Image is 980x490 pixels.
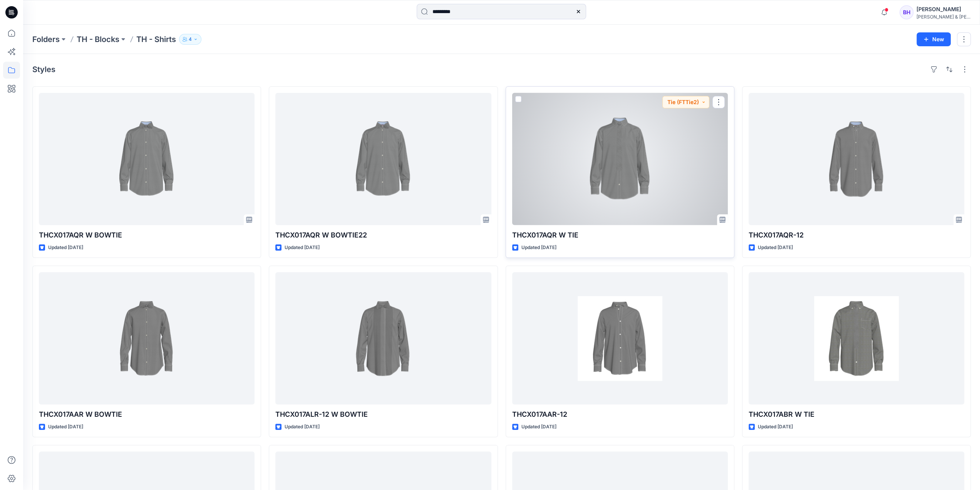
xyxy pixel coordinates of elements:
a: THCX017ALR-12 W BOWTIE [275,272,491,404]
div: [PERSON_NAME] [916,5,970,14]
p: Updated [DATE] [48,244,83,252]
p: Updated [DATE] [285,423,320,431]
a: THCX017ABR W TIE [749,272,964,404]
div: BH [900,5,913,19]
a: Folders [32,34,60,45]
p: THCX017AQR W TIE [512,230,728,241]
p: TH - Shirts [136,34,176,45]
a: THCX017AQR-12 [749,93,964,225]
p: THCX017AAR W BOWTIE [39,409,255,420]
p: Updated [DATE] [758,244,793,252]
div: [PERSON_NAME] & [PERSON_NAME] [916,14,970,20]
button: New [916,32,951,46]
p: THCX017ABR W TIE [749,409,964,420]
a: THCX017AQR W BOWTIE22 [275,93,491,225]
h4: Styles [32,65,55,74]
a: TH - Blocks [77,34,119,45]
p: 4 [189,35,192,44]
button: 4 [179,34,201,45]
p: Updated [DATE] [521,423,556,431]
p: THCX017ALR-12 W BOWTIE [275,409,491,420]
p: THCX017AAR-12 [512,409,728,420]
a: THCX017AQR W TIE [512,93,728,225]
p: Updated [DATE] [48,423,83,431]
p: THCX017AQR W BOWTIE22 [275,230,491,241]
a: THCX017AAR W BOWTIE [39,272,255,404]
p: THCX017AQR W BOWTIE [39,230,255,241]
a: THCX017AQR W BOWTIE [39,93,255,225]
p: Updated [DATE] [285,244,320,252]
p: THCX017AQR-12 [749,230,964,241]
p: Updated [DATE] [758,423,793,431]
a: THCX017AAR-12 [512,272,728,404]
p: Updated [DATE] [521,244,556,252]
